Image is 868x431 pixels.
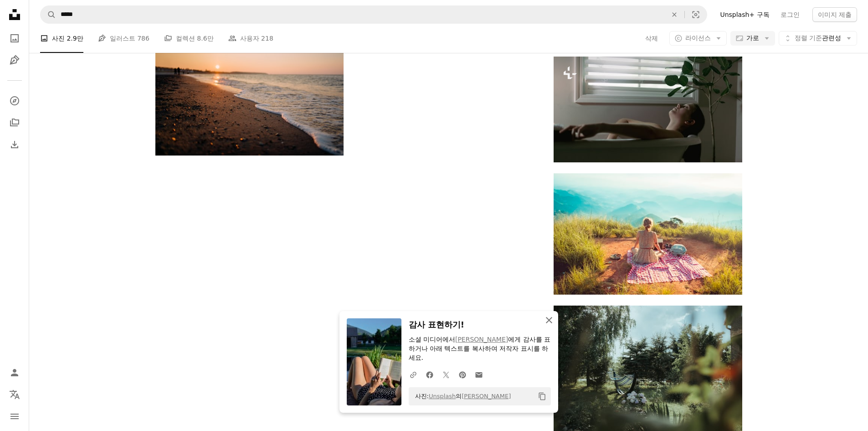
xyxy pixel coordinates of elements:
[421,365,438,384] a: Facebook에 공유
[554,57,742,162] img: 창문 옆 욕조에 누워 있는 여자
[534,389,550,404] button: 클립보드에 복사하기
[5,407,24,426] button: 메뉴
[164,24,214,53] a: 컬렉션 8.6만
[669,31,727,46] button: 라이선스
[5,114,24,132] a: 컬렉션
[664,6,684,23] button: 삭제
[554,229,742,238] a: 피크닉 매트에 앉아있는 회색 민소매 드레스를 입은 여자
[429,393,456,400] a: Unsplash
[155,88,344,97] a: 일몰 중 해안선
[685,6,707,23] button: 시각적 검색
[645,31,658,46] button: 삭제
[409,335,551,363] p: 소셜 미디어에서 에게 감사를 표하거나 아래 텍스트를 복사하여 저작자 표시를 하세요.
[41,6,56,23] button: Unsplash 검색
[5,363,24,382] a: 로그인 / 가입
[746,34,759,43] span: 가로
[454,365,471,384] a: Pinterest에 공유
[554,173,742,294] img: 피크닉 매트에 앉아있는 회색 민소매 드레스를 입은 여자
[5,385,24,404] button: 언어
[197,33,213,43] span: 8.6만
[554,105,742,114] a: 창문 옆 욕조에 누워 있는 여자
[462,393,511,400] a: [PERSON_NAME]
[411,389,511,404] span: 사진: 의
[471,365,487,384] a: 이메일로 공유에 공유
[795,34,841,43] span: 관련성
[5,51,24,69] a: 일러스트
[455,336,508,343] a: [PERSON_NAME]
[795,34,822,42] span: 정렬 기준
[5,135,24,154] a: 다운로드 내역
[812,7,857,22] button: 이미지 제출
[261,33,273,43] span: 218
[554,364,742,372] a: 꽃 옆에 휴대용 해먹
[5,5,24,26] a: 홈 — Unsplash
[155,30,344,156] img: 일몰 중 해안선
[228,24,273,53] a: 사용자 218
[554,306,742,431] img: 꽃 옆에 휴대용 해먹
[730,31,775,46] button: 가로
[779,31,857,46] button: 정렬 기준관련성
[137,33,149,43] span: 786
[5,29,24,47] a: 사진
[98,24,149,53] a: 일러스트 786
[438,365,454,384] a: Twitter에 공유
[685,34,711,42] span: 라이선스
[775,7,805,22] a: 로그인
[714,7,775,22] a: Unsplash+ 구독
[40,5,707,24] form: 사이트 전체에서 이미지 찾기
[409,318,551,332] h3: 감사 표현하기!
[5,92,24,110] a: 탐색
